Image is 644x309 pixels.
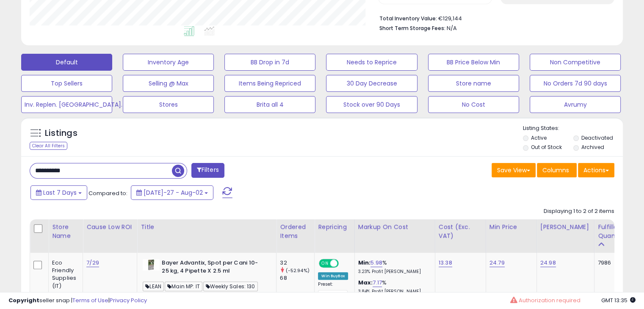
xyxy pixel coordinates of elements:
[518,296,580,304] span: Authorization required
[358,259,428,275] div: %
[530,75,621,92] button: No Orders 7d 90 days
[326,96,417,113] button: Stock over 90 Days
[358,279,373,287] b: Max:
[144,188,203,197] span: [DATE]-27 - Aug-02
[224,96,315,113] button: Brita all 4
[21,96,112,113] button: Inv. Replen. [GEOGRAPHIC_DATA].
[489,223,533,232] div: Min Price
[439,223,482,240] div: Cost (Exc. VAT)
[370,259,382,267] a: 5.98
[110,296,147,304] a: Privacy Policy
[320,260,330,267] span: ON
[578,163,614,177] button: Actions
[326,54,417,71] button: Needs to Reprice
[131,185,213,200] button: [DATE]-27 - Aug-02
[88,189,127,197] span: Compared to:
[428,54,519,71] button: BB Price Below Min
[581,134,613,141] label: Deactivated
[358,279,428,295] div: %
[379,25,445,32] b: Short Term Storage Fees:
[428,96,519,113] button: No Cost
[318,223,351,232] div: Repricing
[544,207,614,215] div: Displaying 1 to 2 of 2 items
[326,75,417,92] button: 30 Day Decrease
[21,54,112,71] button: Default
[143,281,164,291] span: LEAN
[43,188,77,197] span: Last 7 Days
[280,223,311,240] div: Ordered Items
[379,15,437,22] b: Total Inventory Value:
[165,281,202,291] span: Main MP: IT
[379,13,608,23] li: €129,144
[86,223,133,232] div: Cause Low ROI
[8,296,39,304] strong: Copyright
[203,281,258,291] span: Weekly Sales: 130
[123,54,214,71] button: Inventory Age
[123,75,214,92] button: Selling @ Max
[224,75,315,92] button: Items Being Repriced
[530,54,621,71] button: Non Competitive
[8,297,147,305] div: seller snap | |
[428,75,519,92] button: Store name
[492,163,536,177] button: Save View
[162,259,265,277] b: Bayer Advantix, Spot per Cani 10-25 kg, 4 Pipette X 2.5 ml
[354,219,435,253] th: The percentage added to the cost of goods (COGS) that forms the calculator for Min & Max prices.
[285,267,309,274] small: (-52.94%)
[86,259,99,267] a: 7/29
[318,272,348,280] div: Win BuyBox
[540,223,591,232] div: [PERSON_NAME]
[280,274,314,282] div: 68
[601,296,636,304] span: 2025-08-10 13:35 GMT
[83,219,137,253] th: CSV column name: cust_attr_5_Cause Low ROI
[530,96,621,113] button: Avrumy
[542,166,569,174] span: Columns
[191,163,224,178] button: Filters
[489,259,505,267] a: 24.79
[318,281,348,301] div: Preset:
[598,223,627,240] div: Fulfillable Quantity
[439,259,452,267] a: 13.38
[540,259,556,267] a: 24.98
[598,259,624,267] div: 7986
[52,259,76,290] div: Eco Friendly Supplies (IT)
[224,54,315,71] button: BB Drop in 7d
[72,296,108,304] a: Terms of Use
[358,259,371,267] b: Min:
[337,260,351,267] span: OFF
[30,142,67,150] div: Clear All Filters
[123,96,214,113] button: Stores
[52,223,79,240] div: Store Name
[447,24,457,32] span: N/A
[141,223,273,232] div: Title
[523,124,623,132] p: Listing States:
[143,259,160,270] img: 41NsOtgHO0L._SL40_.jpg
[531,143,562,151] label: Out of Stock
[537,163,577,177] button: Columns
[358,223,431,232] div: Markup on Cost
[45,127,77,139] h5: Listings
[373,279,382,287] a: 7.17
[280,259,314,267] div: 32
[581,143,604,151] label: Archived
[21,75,112,92] button: Top Sellers
[531,134,547,141] label: Active
[30,185,87,200] button: Last 7 Days
[358,269,428,275] p: 3.23% Profit [PERSON_NAME]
